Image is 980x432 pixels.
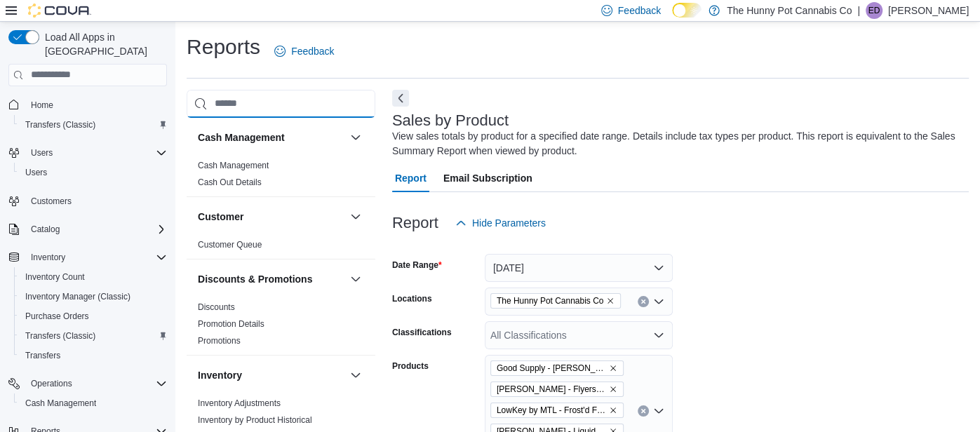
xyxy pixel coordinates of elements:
[25,350,60,361] span: Transfers
[25,192,167,210] span: Customers
[198,415,312,425] a: Inventory by Product Historical
[20,164,53,181] a: Users
[395,164,427,192] span: Report
[198,302,235,313] span: Discounts
[497,294,604,308] span: The Hunny Pot Cannabis Co
[25,271,85,283] span: Inventory Count
[490,293,622,309] span: The Hunny Pot Cannabis Co
[450,209,551,237] button: Hide Parameters
[198,302,235,312] a: Discounts
[347,208,364,225] button: Customer
[672,18,673,18] span: Dark Mode
[198,368,242,382] h3: Inventory
[653,405,664,417] button: Open list of options
[25,398,96,409] span: Cash Management
[392,293,432,304] label: Locations
[20,288,167,305] span: Inventory Manager (Classic)
[25,221,167,238] span: Catalog
[198,210,344,224] button: Customer
[638,296,649,307] button: Clear input
[14,287,173,306] button: Inventory Manager (Classic)
[392,215,438,231] h3: Report
[25,249,71,266] button: Inventory
[20,288,136,305] a: Inventory Manager (Classic)
[606,297,615,305] button: Remove The Hunny Pot Cannabis Co from selection in this group
[187,33,260,61] h1: Reports
[347,271,364,288] button: Discounts & Promotions
[609,406,617,414] button: Remove LowKey by MTL - Frost'd Flakes - 7g from selection in this group
[653,296,664,307] button: Open list of options
[187,299,375,355] div: Discounts & Promotions
[198,336,241,346] a: Promotions
[269,37,340,65] a: Feedback
[25,96,167,114] span: Home
[20,164,167,181] span: Users
[888,2,969,19] p: [PERSON_NAME]
[25,193,77,210] a: Customers
[392,112,509,129] h3: Sales by Product
[25,144,58,161] button: Users
[392,90,409,107] button: Next
[866,2,882,19] div: Emmerson Dias
[31,196,72,207] span: Customers
[198,398,281,409] span: Inventory Adjustments
[25,144,167,161] span: Users
[868,2,880,19] span: ED
[31,252,65,263] span: Inventory
[198,272,344,286] button: Discounts & Promotions
[20,328,167,344] span: Transfers (Classic)
[609,364,617,372] button: Remove Good Supply - Jean Guy - 28g from selection in this group
[3,143,173,163] button: Users
[497,382,606,396] span: [PERSON_NAME] - Flyers Frosted Diamond Infused Variety Pack Pre-Rolls - 5x0.5g
[497,361,606,375] span: Good Supply - [PERSON_NAME] - 28g
[198,368,344,382] button: Inventory
[490,360,624,376] span: Good Supply - Jean Guy - 28g
[198,160,269,171] span: Cash Management
[25,311,89,322] span: Purchase Orders
[31,100,53,111] span: Home
[291,44,334,58] span: Feedback
[347,129,364,146] button: Cash Management
[20,347,167,364] span: Transfers
[392,327,452,338] label: Classifications
[392,259,442,271] label: Date Range
[672,3,702,18] input: Dark Mode
[14,393,173,413] button: Cash Management
[25,97,59,114] a: Home
[618,4,661,18] span: Feedback
[25,167,47,178] span: Users
[25,221,65,238] button: Catalog
[3,248,173,267] button: Inventory
[28,4,91,18] img: Cova
[443,164,532,192] span: Email Subscription
[20,308,167,325] span: Purchase Orders
[485,254,673,282] button: [DATE]
[31,378,72,389] span: Operations
[198,318,264,330] span: Promotion Details
[20,269,167,285] span: Inventory Count
[39,30,167,58] span: Load All Apps in [GEOGRAPHIC_DATA]
[3,191,173,211] button: Customers
[727,2,852,19] p: The Hunny Pot Cannabis Co
[490,382,624,397] span: Claybourne - Flyers Frosted Diamond Infused Variety Pack Pre-Rolls - 5x0.5g
[198,319,264,329] a: Promotion Details
[497,403,606,417] span: LowKey by MTL - Frost'd Flakes - 7g
[198,177,262,188] span: Cash Out Details
[198,210,243,224] h3: Customer
[20,395,102,412] a: Cash Management
[392,360,429,372] label: Products
[14,115,173,135] button: Transfers (Classic)
[3,220,173,239] button: Catalog
[25,291,130,302] span: Inventory Manager (Classic)
[25,249,167,266] span: Inventory
[20,269,90,285] a: Inventory Count
[3,95,173,115] button: Home
[25,375,78,392] button: Operations
[198,130,344,144] button: Cash Management
[31,224,60,235] span: Catalog
[3,374,173,393] button: Operations
[198,272,312,286] h3: Discounts & Promotions
[198,130,285,144] h3: Cash Management
[198,177,262,187] a: Cash Out Details
[392,129,962,158] div: View sales totals by product for a specified date range. Details include tax types per product. T...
